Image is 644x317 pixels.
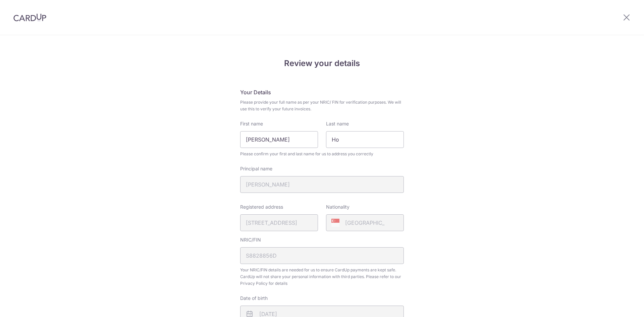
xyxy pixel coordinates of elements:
[240,151,404,157] span: Please confirm your first and last name for us to address you correctly
[240,236,261,243] label: NRIC/FIN
[240,88,404,96] h5: Your Details
[601,297,637,314] iframe: Opens a widget where you can find more information
[240,57,404,69] h4: Review your details
[13,13,46,21] img: CardUp
[240,295,268,302] label: Date of birth
[326,120,349,127] label: Last name
[240,267,404,287] span: Your NRIC/FIN details are needed for us to ensure CardUp payments are kept safe. CardUp will not ...
[326,204,350,210] label: Nationality
[326,131,404,148] input: Last name
[240,165,272,172] label: Principal name
[240,99,404,112] span: Please provide your full name as per your NRIC/ FIN for verification purposes. We will use this t...
[240,204,283,210] label: Registered address
[240,131,318,148] input: First Name
[240,120,263,127] label: First name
